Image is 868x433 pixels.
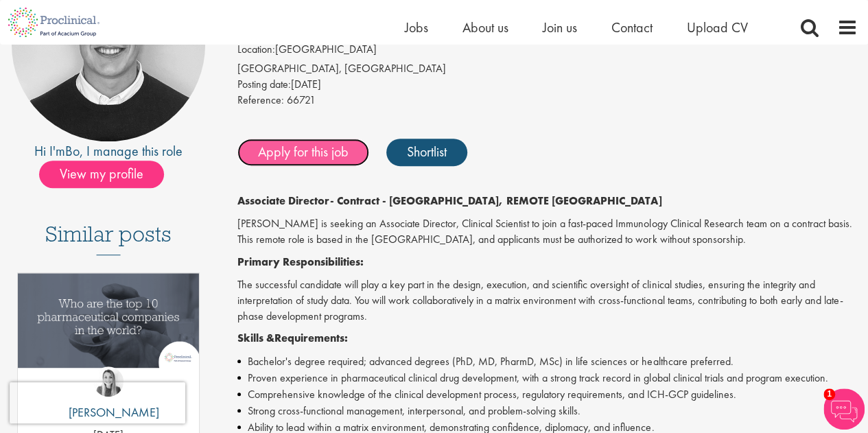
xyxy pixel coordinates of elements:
strong: - Contract - [GEOGRAPHIC_DATA], REMOTE [GEOGRAPHIC_DATA] [330,194,661,208]
p: [PERSON_NAME] is seeking an Associate Director, Clinical Scientist to join a fast-paced Immunolog... [237,216,858,248]
strong: Skills & [237,331,274,345]
strong: Primary Responsibilities: [237,255,364,269]
img: Top 10 pharmaceutical companies in the world 2025 [18,273,199,367]
div: [DATE] [237,77,858,93]
a: Join us [543,19,577,36]
label: Location: [237,42,275,58]
div: [GEOGRAPHIC_DATA], [GEOGRAPHIC_DATA] [237,61,858,77]
img: Chatbot [823,388,865,430]
li: Proven experience in pharmaceutical clinical drug development, with a strong track record in glob... [237,370,858,386]
a: Link to a post [18,273,199,395]
span: 1 [823,388,835,400]
a: Contact [611,19,653,36]
span: Posting date: [237,77,291,91]
a: Jobs [405,19,428,36]
h3: Similar posts [45,222,172,255]
iframe: reCAPTCHA [10,382,185,423]
p: The successful candidate will play a key part in the design, execution, and scientific oversight ... [237,277,858,325]
a: About us [462,19,508,36]
img: Hannah Burke [93,366,124,397]
li: Bachelor's degree required; advanced degrees (PhD, MD, PharmD, MSc) in life sciences or healthcar... [237,353,858,370]
li: [GEOGRAPHIC_DATA] [237,42,858,61]
a: Hannah Burke [PERSON_NAME] [58,366,159,428]
a: View my profile [39,163,178,181]
div: Hi I'm , I manage this role [10,141,207,161]
li: Strong cross-functional management, interpersonal, and problem-solving skills. [237,403,858,419]
a: Shortlist [386,139,467,166]
li: Comprehensive knowledge of the clinical development process, regulatory requirements, and ICH-GCP... [237,386,858,403]
strong: Requirements: [274,331,348,345]
a: Bo [65,142,80,160]
label: Reference: [237,93,284,108]
a: Apply for this job [237,139,369,166]
span: View my profile [39,161,164,188]
span: 66721 [287,93,316,107]
strong: Associate Director [237,194,330,208]
a: Upload CV [687,19,748,36]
